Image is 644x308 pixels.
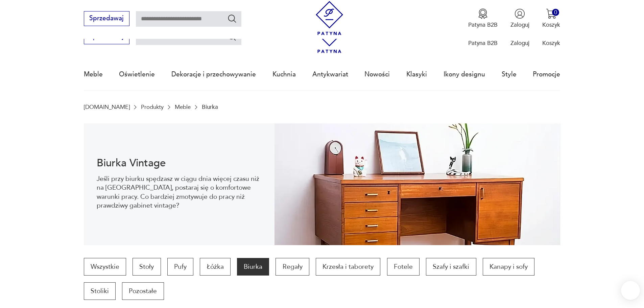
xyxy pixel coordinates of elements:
[515,8,525,19] img: Ikonka użytkownika
[84,34,129,40] a: Sprzedawaj
[84,59,103,90] a: Meble
[97,158,261,168] h1: Biurka Vintage
[175,104,191,110] a: Meble
[364,59,390,90] a: Nowości
[406,59,427,90] a: Klasyki
[97,174,261,210] p: Jeśli przy biurku spędzasz w ciągu dnia więcej czasu niż na [GEOGRAPHIC_DATA], postaraj się o kom...
[468,21,498,29] p: Patyna B2B
[510,21,529,29] p: Zaloguj
[542,39,560,47] p: Koszyk
[171,59,256,90] a: Dekoracje i przechowywanie
[312,59,348,90] a: Antykwariat
[84,282,116,300] a: Stoliki
[200,258,230,276] a: Łóżka
[468,39,498,47] p: Patyna B2B
[84,11,129,26] button: Sprzedawaj
[237,258,269,276] a: Biurka
[426,258,476,276] a: Szafy i szafki
[227,14,237,23] button: Szukaj
[444,59,485,90] a: Ikony designu
[533,59,560,90] a: Promocje
[552,9,559,16] div: 0
[468,8,498,29] button: Patyna B2B
[167,258,193,276] a: Pufy
[119,59,155,90] a: Oświetlenie
[468,8,498,29] a: Ikona medaluPatyna B2B
[621,281,640,300] iframe: Smartsupp widget button
[483,258,534,276] a: Kanapy i sofy
[133,258,161,276] a: Stoły
[84,16,129,22] a: Sprzedawaj
[84,104,130,110] a: [DOMAIN_NAME]
[546,8,556,19] img: Ikona koszyka
[275,123,560,245] img: 217794b411677fc89fd9d93ef6550404.webp
[141,104,164,110] a: Produkty
[202,104,218,110] p: Biurka
[510,8,529,29] button: Zaloguj
[312,1,347,35] img: Patyna - sklep z meblami i dekoracjami vintage
[387,258,420,276] a: Fotele
[502,59,517,90] a: Style
[478,8,488,19] img: Ikona medalu
[122,282,164,300] a: Pozostałe
[276,258,309,276] a: Regały
[316,258,380,276] a: Krzesła i taborety
[272,59,296,90] a: Kuchnia
[227,32,237,42] button: Szukaj
[84,258,126,276] a: Wszystkie
[542,8,560,29] button: 0Koszyk
[510,39,529,47] p: Zaloguj
[542,21,560,29] p: Koszyk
